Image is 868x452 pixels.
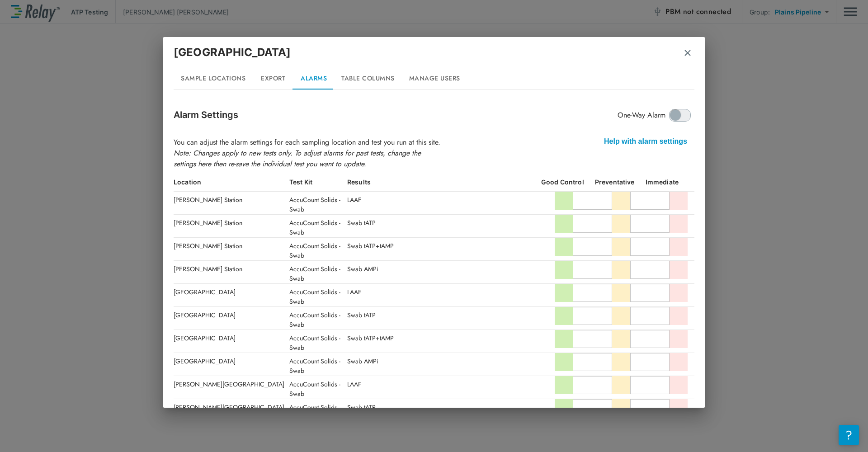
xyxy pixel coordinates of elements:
button: Alarms [293,68,334,89]
p: [GEOGRAPHIC_DATA] [174,44,291,61]
div: Immediate [646,177,679,188]
div: [PERSON_NAME] Station [174,261,289,283]
div: AccuCount Solids - Swab [289,399,347,422]
div: [GEOGRAPHIC_DATA] [174,307,289,330]
div: [PERSON_NAME] Station [174,215,289,237]
div: [GEOGRAPHIC_DATA] [174,330,289,353]
div: AccuCount Solids - Swab [289,284,347,306]
div: AccuCount Solids - Swab [289,330,347,353]
div: Swab tATP [347,215,521,237]
button: Table Columns [334,68,402,89]
div: AccuCount Solids - Swab [289,376,347,399]
div: Location [174,177,289,188]
div: [GEOGRAPHIC_DATA] [174,284,289,306]
div: [PERSON_NAME][GEOGRAPHIC_DATA] [174,399,289,422]
div: AccuCount Solids - Swab [289,192,347,214]
img: Remove [683,48,692,57]
em: Note: Changes apply to new tests only. To adjust alarms for past tests, change the settings here ... [174,148,421,169]
div: LAAF [347,284,521,306]
div: [PERSON_NAME] Station [174,192,289,214]
div: AccuCount Solids - Swab [289,307,347,330]
div: [PERSON_NAME][GEOGRAPHIC_DATA] [174,376,289,399]
div: Swab AMPi [347,261,521,283]
div: Swab tATP [347,307,521,330]
button: Export [253,68,293,89]
button: Sample Locations [174,68,253,89]
div: AccuCount Solids - Swab [289,353,347,376]
div: Test Kit [289,177,347,188]
button: Manage Users [402,68,467,89]
p: Alarm Settings [174,108,238,122]
div: Good Control [541,177,584,188]
div: AccuCount Solids - Swab [289,238,347,260]
div: AccuCount Solids - Swab [289,215,347,237]
div: LAAF [347,192,521,214]
iframe: Resource center [839,425,859,445]
span: One-Way Alarm [618,110,665,121]
div: Preventative [595,177,635,188]
div: Help with alarm settings [597,134,694,149]
div: [PERSON_NAME] Station [174,238,289,260]
div: [GEOGRAPHIC_DATA] [174,353,289,376]
div: Swab AMPi [347,353,521,376]
div: LAAF [347,376,521,399]
p: You can adjust the alarm settings for each sampling location and test you run at this site. [174,137,694,169]
div: AccuCount Solids - Swab [289,261,347,283]
div: Swab tATP+tAMP [347,238,521,260]
div: Swab tATP [347,399,521,422]
div: Results [347,177,521,188]
div: Swab tATP+tAMP [347,330,521,353]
